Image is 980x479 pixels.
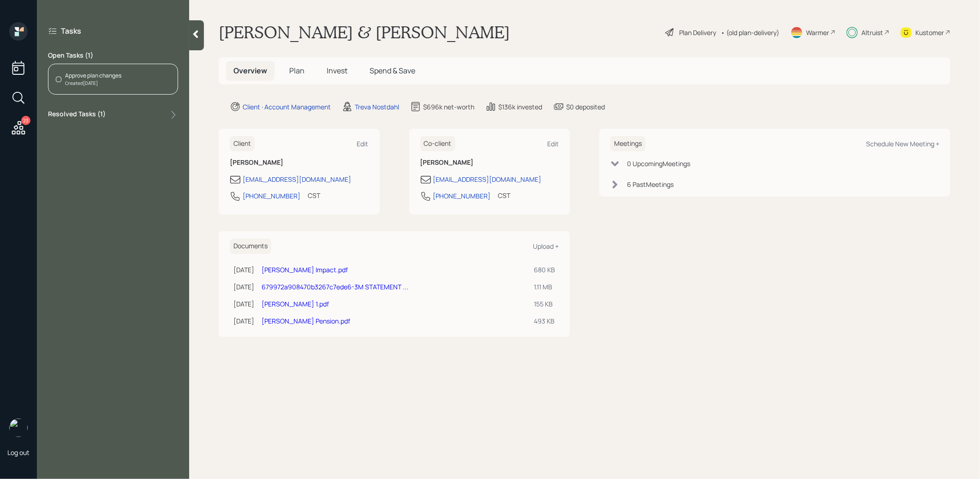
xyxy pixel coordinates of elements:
[327,66,347,76] span: Invest
[721,28,779,37] div: • (old plan-delivery)
[433,191,491,201] div: [PHONE_NUMBER]
[65,72,121,80] div: Approve plan changes
[498,102,542,112] div: $136k invested
[420,136,455,151] h6: Co-client
[21,116,30,125] div: 23
[679,28,716,37] div: Plan Delivery
[308,191,320,200] div: CST
[7,448,30,457] div: Log out
[357,139,369,148] div: Edit
[355,102,399,112] div: Treva Nostdahl
[233,66,267,76] span: Overview
[423,102,474,112] div: $696k net-worth
[233,316,254,326] div: [DATE]
[243,102,331,112] div: Client · Account Management
[866,139,939,148] div: Schedule New Meeting +
[233,265,254,275] div: [DATE]
[233,299,254,309] div: [DATE]
[610,136,645,151] h6: Meetings
[230,159,369,167] h6: [PERSON_NAME]
[547,139,559,148] div: Edit
[243,191,300,201] div: [PHONE_NUMBER]
[534,282,555,292] div: 1.11 MB
[566,102,605,112] div: $0 deposited
[289,66,305,76] span: Plan
[420,159,559,167] h6: [PERSON_NAME]
[627,180,674,189] div: 6 Past Meeting s
[370,66,415,76] span: Spend & Save
[262,265,348,274] a: [PERSON_NAME] Impact.pdf
[534,299,555,309] div: 155 KB
[230,239,271,254] h6: Documents
[262,282,408,291] a: 679972a908470b3267c7ede6-3M STATEMENT ...
[498,191,511,200] div: CST
[915,28,944,37] div: Kustomer
[806,28,829,37] div: Warmer
[219,22,510,42] h1: [PERSON_NAME] & [PERSON_NAME]
[243,174,351,184] div: [EMAIL_ADDRESS][DOMAIN_NAME]
[230,136,255,151] h6: Client
[61,26,81,36] label: Tasks
[861,28,883,37] div: Altruist
[262,299,329,308] a: [PERSON_NAME] 1.pdf
[534,316,555,326] div: 493 KB
[534,265,555,275] div: 680 KB
[48,51,178,60] label: Open Tasks ( 1 )
[533,242,559,251] div: Upload +
[627,159,690,168] div: 0 Upcoming Meeting s
[9,419,28,437] img: treva-nostdahl-headshot.png
[48,109,106,120] label: Resolved Tasks ( 1 )
[262,317,350,325] a: [PERSON_NAME] Pension.pdf
[433,174,542,184] div: [EMAIL_ADDRESS][DOMAIN_NAME]
[65,80,121,87] div: Created [DATE]
[233,282,254,292] div: [DATE]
